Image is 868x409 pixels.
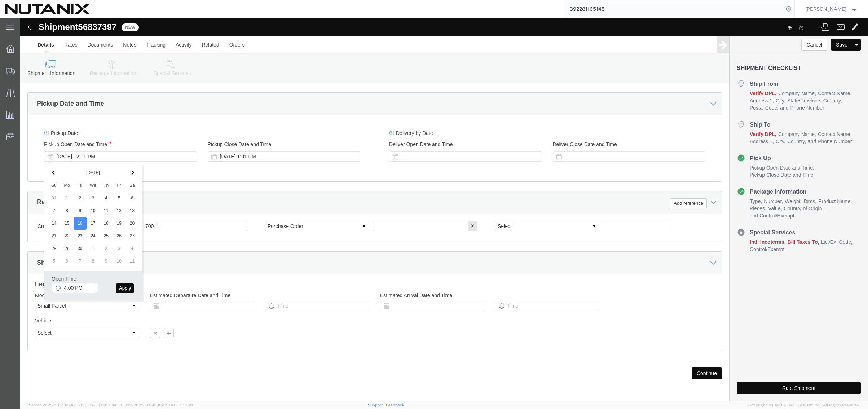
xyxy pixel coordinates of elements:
a: Feedback [386,403,404,407]
span: [DATE] 09:50:40 [87,403,118,407]
span: Server: 2025.19.0-91c74307f99 [29,403,118,407]
button: [PERSON_NAME] [805,5,858,13]
span: Client: 2025.19.0-129fbcf [121,403,196,407]
a: Support [368,403,386,407]
input: Search for shipment number, reference number [564,0,784,18]
img: logo [5,4,90,14]
span: [DATE] 09:39:01 [167,403,196,407]
span: Copyright © [DATE]-[DATE] Agistix Inc., All Rights Reserved [748,402,859,408]
span: Stephanie Guadron [805,5,846,13]
iframe: FS Legacy Container [20,18,868,401]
